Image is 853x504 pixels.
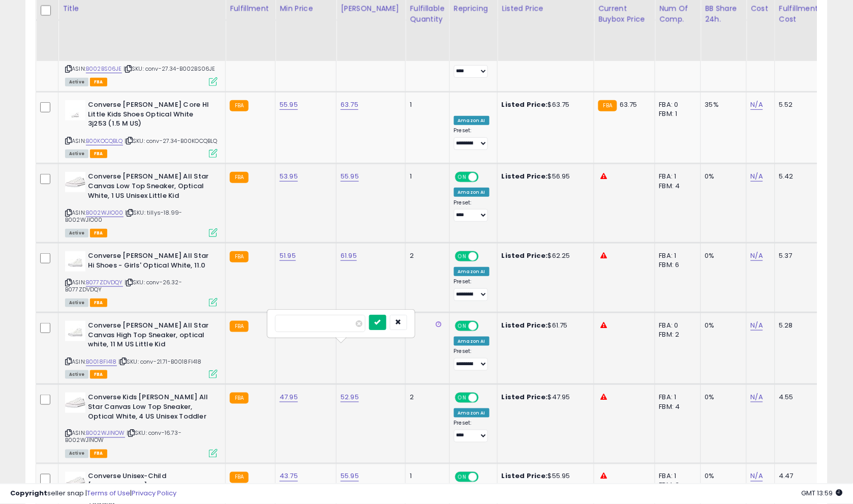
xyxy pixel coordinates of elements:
[410,3,445,24] div: Fulfillable Quantity
[86,429,125,438] a: B002WJINOW
[456,173,469,182] span: ON
[454,420,490,443] div: Preset:
[454,348,490,371] div: Preset:
[659,251,693,260] div: FBA: 1
[477,322,493,331] span: OFF
[410,393,441,402] div: 2
[705,321,739,330] div: 0%
[341,100,358,110] a: 63.75
[65,321,218,377] div: ASIN:
[65,100,85,121] img: 21IHs41IrmL._SL40_.jpg
[659,109,693,118] div: FBM: 1
[705,100,739,109] div: 35%
[88,100,211,131] b: Converse [PERSON_NAME] Core HI Little Kids Shoes Optical White 3j253 (1.5 M US)
[456,473,469,482] span: ON
[280,171,298,182] a: 53.95
[341,3,401,14] div: [PERSON_NAME]
[65,251,218,306] div: ASIN:
[65,278,182,293] span: | SKU: conv-26.32-B077ZDVDQY
[410,100,441,109] div: 1
[454,116,490,125] div: Amazon AI
[88,172,211,203] b: Converse [PERSON_NAME] All Star Canvas Low Top Sneaker, Optical White, 1 US Unisex Little Kid
[125,137,218,145] span: | SKU: conv-27.34-B00KOCQBLQ
[65,28,218,85] div: ASIN:
[477,173,493,182] span: OFF
[65,229,88,238] span: All listings currently available for purchase on Amazon
[659,330,693,339] div: FBM: 2
[65,299,88,307] span: All listings currently available for purchase on Amazon
[230,172,249,183] small: FBA
[88,321,211,352] b: Converse [PERSON_NAME] All Star Canvas High Top Sneaker, optical white, 11 M US Little Kid
[705,393,739,402] div: 0%
[132,489,176,498] a: Privacy Policy
[65,209,182,224] span: | SKU: tillys-18.99-B002WJIO00
[659,3,696,24] div: Num of Comp.
[502,472,586,481] div: $55.95
[751,392,763,402] a: N/A
[341,251,357,261] a: 61.95
[65,370,88,379] span: All listings currently available for purchase on Amazon
[10,489,176,499] div: seller snap | |
[454,267,490,276] div: Amazon AI
[65,172,85,192] img: 31Gn8tcLtFL._SL40_.jpg
[751,3,771,14] div: Cost
[502,171,548,181] b: Listed Price:
[454,127,490,150] div: Preset:
[410,321,441,330] div: 0
[779,251,815,260] div: 5.37
[502,172,586,181] div: $56.95
[751,251,763,261] a: N/A
[620,100,637,109] span: 63.75
[454,188,490,197] div: Amazon AI
[86,65,122,73] a: B002BS06JE
[502,320,548,330] b: Listed Price:
[751,320,763,331] a: N/A
[659,321,693,330] div: FBA: 0
[659,402,693,411] div: FBM: 4
[341,171,359,182] a: 55.95
[90,150,107,158] span: FBA
[454,337,490,346] div: Amazon AI
[502,392,548,402] b: Listed Price:
[280,3,332,14] div: Min Price
[454,3,493,14] div: Repricing
[10,489,47,498] strong: Copyright
[65,172,218,236] div: ASIN:
[65,393,85,413] img: 31Gn8tcLtFL._SL40_.jpg
[502,100,586,109] div: $63.75
[456,394,469,402] span: ON
[502,393,586,402] div: $47.95
[477,252,493,261] span: OFF
[86,278,123,287] a: B077ZDVDQY
[230,3,271,14] div: Fulfillment
[598,100,617,111] small: FBA
[87,489,130,498] a: Terms of Use
[230,321,249,332] small: FBA
[779,393,815,402] div: 4.55
[65,472,85,492] img: 31Gn8tcLtFL._SL40_.jpg
[410,251,441,260] div: 2
[118,358,202,366] span: | SKU: conv-21.71-B0018FI418
[802,489,843,498] span: 2025-08-13 13:59 GMT
[456,322,469,331] span: ON
[65,251,85,272] img: 31BndRQwd1L._SL40_.jpg
[88,251,211,273] b: Converse [PERSON_NAME] All Star Hi Shoes - Girls' Optical White, 11.0
[410,472,441,481] div: 1
[230,393,249,404] small: FBA
[705,251,739,260] div: 0%
[659,393,693,402] div: FBA: 1
[65,150,88,158] span: All listings currently available for purchase on Amazon
[502,3,590,14] div: Listed Price
[90,78,107,86] span: FBA
[86,137,123,145] a: B00KOCQBLQ
[705,472,739,481] div: 0%
[598,3,651,24] div: Current Buybox Price
[86,358,117,366] a: B0018FI418
[454,55,490,78] div: Preset:
[454,278,490,301] div: Preset:
[779,321,815,330] div: 5.28
[65,78,88,86] span: All listings currently available for purchase on Amazon
[502,251,586,260] div: $62.25
[659,260,693,270] div: FBM: 6
[230,472,249,483] small: FBA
